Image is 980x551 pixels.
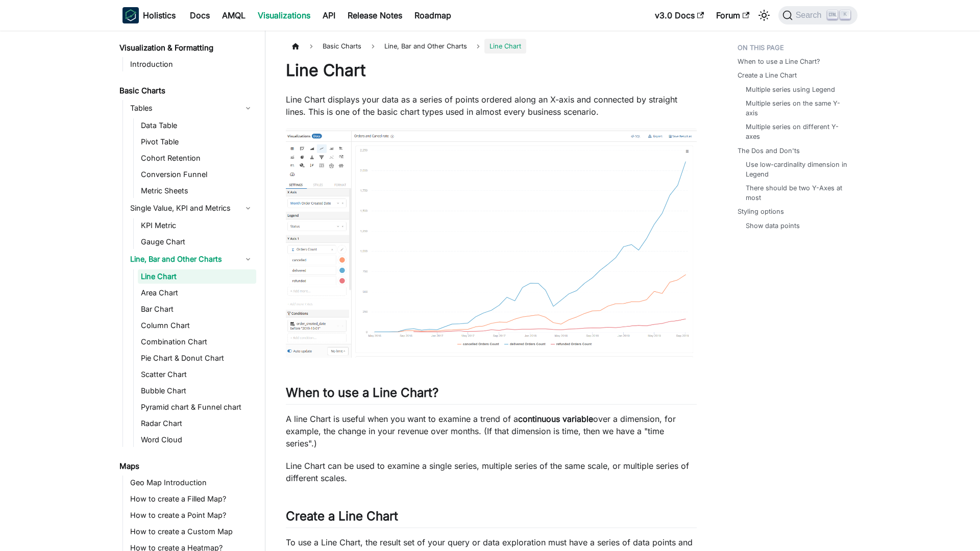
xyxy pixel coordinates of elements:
[112,31,265,551] nav: Docs sidebar
[778,6,857,24] button: Search (Ctrl+K)
[127,492,256,506] a: How to create a Filled Map?
[756,7,772,23] button: Switch between dark and light mode (currently light mode)
[138,351,256,365] a: Pie Chart & Donut Chart
[746,98,847,118] a: Multiple series on the same Y-axis
[138,367,256,382] a: Scatter Chart
[138,218,256,233] a: KPI Metric
[379,39,472,54] span: Line, Bar and Other Charts
[138,302,256,316] a: Bar Chart
[127,475,256,490] a: Geo Map Introduction
[138,286,256,300] a: Area Chart
[746,85,835,94] a: Multiple series using Legend
[286,39,697,54] nav: Breadcrumbs
[116,459,256,473] a: Maps
[840,10,850,19] kbd: K
[746,122,847,141] a: Multiple series on different Y-axes
[138,400,256,414] a: Pyramid chart & Funnel chart
[746,183,847,203] a: There should be two Y-Axes at most
[286,460,697,484] p: Line Chart can be used to examine a single series, multiple series of the same scale, or multiple...
[738,70,797,80] a: Create a Line Chart
[122,7,176,23] a: HolisticsHolistics
[710,7,755,23] a: Forum
[138,135,256,149] a: Pivot Table
[746,160,847,179] a: Use low-cardinality dimension in Legend
[122,7,139,23] img: Holistics
[738,207,784,216] a: Styling options
[127,508,256,522] a: How to create a Point Map?
[127,100,256,116] a: Tables
[286,39,305,54] a: Home page
[341,7,408,23] a: Release Notes
[484,39,526,54] span: Line Chart
[317,39,366,54] span: Basic Charts
[138,384,256,398] a: Bubble Chart
[286,509,697,528] h2: Create a Line Chart
[286,93,697,118] p: Line Chart displays your data as a series of points ordered along an X-axis and connected by stra...
[138,335,256,349] a: Combination Chart
[252,7,316,23] a: Visualizations
[649,7,710,23] a: v3.0 Docs
[738,146,800,156] a: The Dos and Don'ts
[138,416,256,431] a: Radar Chart
[184,7,216,23] a: Docs
[127,57,256,71] a: Introduction
[143,9,176,21] b: Holistics
[138,235,256,249] a: Gauge Chart
[127,200,256,216] a: Single Value, KPI and Metrics
[738,57,820,66] a: When to use a Line Chart?
[518,414,593,424] strong: continuous variable
[138,151,256,165] a: Cohort Retention
[138,269,256,284] a: Line Chart
[746,221,800,231] a: Show data points
[793,11,828,20] span: Search
[138,318,256,333] a: Column Chart
[408,7,457,23] a: Roadmap
[216,7,252,23] a: AMQL
[138,167,256,182] a: Conversion Funnel
[116,84,256,98] a: Basic Charts
[286,413,697,449] p: A line Chart is useful when you want to examine a trend of a over a dimension, for example, the c...
[138,118,256,133] a: Data Table
[127,524,256,539] a: How to create a Custom Map
[138,433,256,447] a: Word Cloud
[116,41,256,55] a: Visualization & Formatting
[286,60,697,81] h1: Line Chart
[127,251,256,267] a: Line, Bar and Other Charts
[138,184,256,198] a: Metric Sheets
[286,385,697,405] h2: When to use a Line Chart?
[316,7,341,23] a: API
